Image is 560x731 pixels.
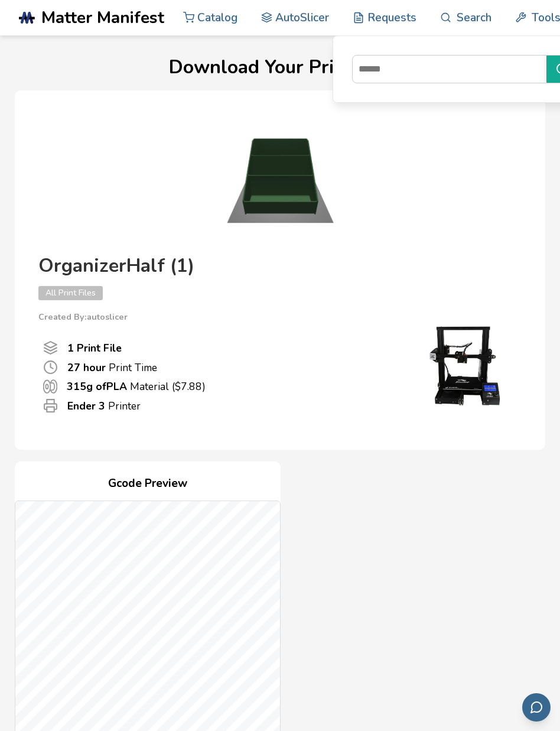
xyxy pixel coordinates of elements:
[67,360,106,375] b: 27 hour
[67,399,141,413] p: Printer
[67,399,105,413] b: Ender 3
[67,341,122,355] b: 1 Print File
[38,255,522,276] h4: OrganizerHalf (1)
[522,693,551,722] button: Send feedback via email
[15,57,545,77] h1: Download Your Print File
[43,360,58,375] span: Print Time
[191,108,369,241] img: Product
[38,312,522,322] p: Created By: autoslicer
[43,398,58,413] span: Printer
[43,340,58,355] span: Number Of Print files
[403,321,522,410] img: Printer
[41,8,164,27] span: Matter Manifest
[15,473,281,494] h4: Gcode Preview
[43,379,57,394] span: Material Used
[38,286,103,300] span: All Print Files
[67,379,206,394] p: Material ($ 7.88 )
[67,379,127,394] b: 315 g of PLA
[67,360,157,375] p: Print Time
